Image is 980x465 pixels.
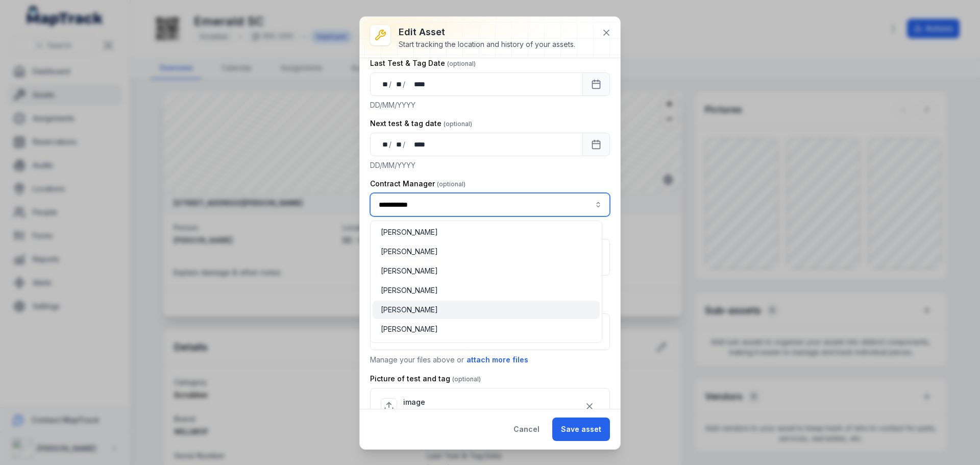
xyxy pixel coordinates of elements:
[381,305,438,315] span: [PERSON_NAME]
[381,285,438,296] span: [PERSON_NAME]
[381,266,438,276] span: [PERSON_NAME]
[370,193,610,216] input: asset-edit:cf[3efdffd9-f055-49d9-9a65-0e9f08d77abc]-label
[381,324,438,334] span: [PERSON_NAME]
[381,227,438,237] span: [PERSON_NAME]
[381,247,438,257] span: [PERSON_NAME]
